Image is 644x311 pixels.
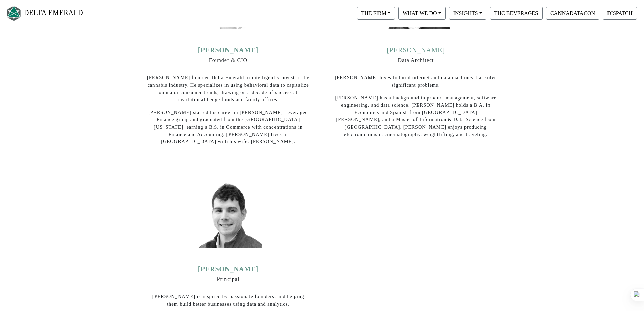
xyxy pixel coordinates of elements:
a: [PERSON_NAME] [387,46,445,54]
button: INSIGHTS [449,7,486,20]
a: DISPATCH [601,10,639,16]
button: THE FIRM [357,7,395,20]
p: [PERSON_NAME] started his career in [PERSON_NAME] Leveraged Finance group and graduated from the ... [146,109,310,146]
p: [PERSON_NAME] founded Delta Emerald to intelligently invest in the cannabis industry. He speciali... [146,74,310,103]
a: [PERSON_NAME] [198,46,259,54]
a: [PERSON_NAME] [198,265,259,273]
p: [PERSON_NAME] is inspired by passionate founders, and helping them build better businesses using ... [146,293,310,308]
p: [PERSON_NAME] has a background in product management, software engineering, and data science. [PE... [334,94,498,138]
h6: Principal [146,276,310,282]
h6: Data Architect [334,57,498,63]
button: WHAT WE DO [398,7,446,20]
button: THC BEVERAGES [490,7,543,20]
img: mike [194,181,262,248]
img: Logo [5,4,22,22]
button: DISPATCH [603,7,637,20]
p: [PERSON_NAME] loves to build internet and data machines that solve significant problems. [334,74,498,89]
a: CANNADATACON [544,10,601,16]
a: THC BEVERAGES [488,10,544,16]
h6: Founder & CIO [146,57,310,63]
button: CANNADATACON [546,7,599,20]
a: DELTA EMERALD [5,3,84,24]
